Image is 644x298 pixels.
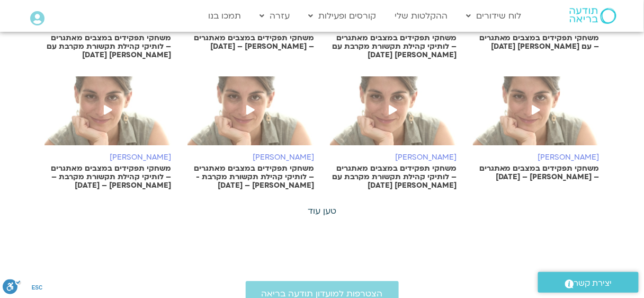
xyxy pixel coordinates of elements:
p: משחקי תפקידים במצבים מאתגרים – [PERSON_NAME] – [DATE] [473,164,600,181]
a: טען עוד [308,205,336,217]
a: [PERSON_NAME] משחקי תפקידים במצבים מאתגרים – [PERSON_NAME] – [DATE] [473,76,600,181]
p: משחקי תפקידים במצבים מאתגרים – לותיקי קהילת תקשורת מקרבת – [PERSON_NAME] – [DATE] [44,164,172,190]
h6: [PERSON_NAME] [473,153,600,162]
p: משחקי תפקידים במצבים מאתגרים – לותיקי קהילת תקשורת מקרבת עם [PERSON_NAME] [DATE] [44,34,172,59]
h6: [PERSON_NAME] [187,153,315,162]
img: %D7%A9%D7%A8%D7%95%D7%9F-%D7%9B%D7%A8%D7%9E%D7%9C.jpg [44,76,172,156]
a: ההקלטות שלי [390,6,453,26]
h6: [PERSON_NAME] [330,153,457,162]
a: יצירת קשר [538,272,639,293]
p: משחקי תפקידים במצבים מאתגרים – לותיקי קהילת תקשורת מקרבת עם [PERSON_NAME] [DATE] [330,34,457,59]
img: %D7%A9%D7%A8%D7%95%D7%9F-%D7%9B%D7%A8%D7%9E%D7%9C.jpg [473,76,600,156]
p: משחקי תפקידים במצבים מאתגרים – [PERSON_NAME] – [DATE] [187,34,315,51]
a: קורסים ופעילות [303,6,382,26]
img: תודעה בריאה [570,8,616,24]
a: עזרה [255,6,296,26]
p: משחקי תפקידים במצבים מאתגרים – עם [PERSON_NAME] [DATE] [473,34,600,51]
h6: [PERSON_NAME] [44,153,172,162]
img: %D7%A9%D7%A8%D7%95%D7%9F-%D7%9B%D7%A8%D7%9E%D7%9C.jpg [330,76,457,156]
span: יצירת קשר [574,276,612,291]
a: [PERSON_NAME] משחקי תפקידים במצבים מאתגרים – לותיקי קהילת תקשורת מקרבת עם [PERSON_NAME] [DATE] [330,76,457,190]
img: %D7%A9%D7%A8%D7%95%D7%9F-%D7%9B%D7%A8%D7%9E%D7%9C.jpg [187,76,315,156]
a: תמכו בנו [203,6,247,26]
p: משחקי תפקידים במצבים מאתגרים – לותיקי קהילת תקשורת מקרבת -[PERSON_NAME] – [DATE] [187,164,315,190]
a: [PERSON_NAME] משחקי תפקידים במצבים מאתגרים – לותיקי קהילת תקשורת מקרבת – [PERSON_NAME] – [DATE] [44,76,172,190]
a: [PERSON_NAME] משחקי תפקידים במצבים מאתגרים – לותיקי קהילת תקשורת מקרבת -[PERSON_NAME] – [DATE] [187,76,315,190]
p: משחקי תפקידים במצבים מאתגרים – לותיקי קהילת תקשורת מקרבת עם [PERSON_NAME] [DATE] [330,164,457,190]
a: לוח שידורים [461,6,527,26]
